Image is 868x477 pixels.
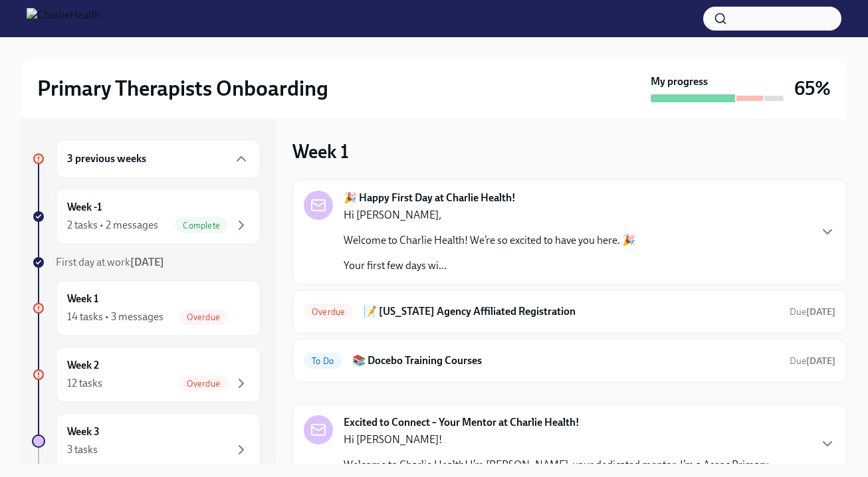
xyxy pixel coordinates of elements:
span: Due [790,306,835,318]
h6: Week 2 [67,358,99,373]
p: Hi [PERSON_NAME], [344,208,635,223]
a: Week 212 tasksOverdue [32,347,261,403]
span: August 11th, 2025 09:00 [790,306,835,318]
strong: My progress [651,74,708,89]
div: 2 tasks • 2 messages [67,218,158,233]
strong: [DATE] [806,355,835,367]
div: 12 tasks [67,376,102,391]
div: 3 previous weeks [56,140,261,178]
p: Welcome to Charlie Health! We’re so excited to have you here. 🎉 [344,233,635,248]
p: Welcome to Charlie Health! I’m [PERSON_NAME], your dedicated mentor. I’m a Assoc Primary... [344,458,776,472]
strong: [DATE] [130,256,164,268]
a: To Do📚 Docebo Training CoursesDue[DATE] [304,350,835,371]
span: Due [790,355,835,367]
h6: 📝 [US_STATE] Agency Affiliated Registration [364,304,779,319]
img: CharlieHealth [27,8,100,29]
h6: 3 previous weeks [67,151,146,166]
h6: Week 1 [67,292,98,306]
h6: Week 3 [67,425,100,439]
div: 3 tasks [67,442,98,457]
a: Week 114 tasks • 3 messagesOverdue [32,280,261,336]
span: August 19th, 2025 09:00 [790,355,835,367]
a: Overdue📝 [US_STATE] Agency Affiliated RegistrationDue[DATE] [304,301,835,322]
a: Week -12 tasks • 2 messagesComplete [32,189,261,244]
span: Complete [175,221,228,231]
strong: 🎉 Happy First Day at Charlie Health! [344,191,516,205]
strong: Excited to Connect – Your Mentor at Charlie Health! [344,415,580,430]
h6: Week -1 [67,200,102,215]
span: To Do [304,356,342,366]
span: First day at work [56,256,164,268]
div: 14 tasks • 3 messages [67,310,163,324]
h6: 📚 Docebo Training Courses [352,353,779,368]
h2: Primary Therapists Onboarding [37,75,328,102]
a: Week 33 tasks [32,413,261,469]
span: Overdue [304,307,353,317]
a: First day at work[DATE] [32,255,261,270]
p: Hi [PERSON_NAME]! [344,432,776,447]
p: Your first few days wi... [344,258,635,273]
h3: Week 1 [292,140,349,163]
span: Overdue [179,379,228,389]
strong: [DATE] [806,306,835,318]
span: Overdue [179,312,228,322]
h3: 65% [794,76,831,100]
